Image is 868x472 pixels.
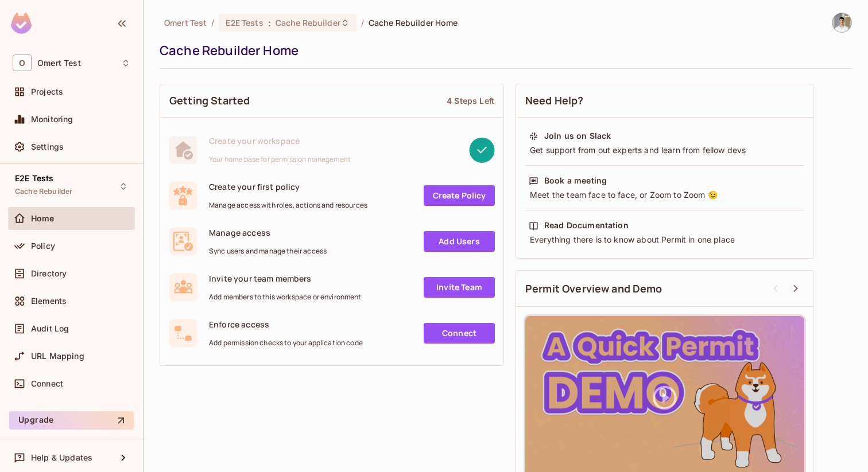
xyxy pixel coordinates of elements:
span: Enforce access [209,319,363,330]
span: Policy [31,241,55,251]
span: Cache Rebuilder Home [369,17,458,28]
span: O [13,54,32,71]
span: E2E Tests [226,17,263,28]
a: Invite Team [424,277,495,298]
span: Add permission checks to your application code [209,338,363,348]
a: Add Users [424,231,495,252]
span: Add members to this workspace or environment [209,292,362,302]
span: Getting Started [169,93,250,108]
span: Monitoring [31,115,73,124]
span: Elements [31,297,67,306]
a: Create Policy [424,185,495,206]
div: Meet the team face to face, or Zoom to Zoom 😉 [529,189,801,201]
span: Settings [31,142,64,151]
div: Join us on Slack [544,130,611,142]
span: Create your first policy [209,181,367,192]
span: Invite your team members [209,273,362,284]
span: Home [31,214,55,223]
span: Need Help? [525,93,584,108]
span: Directory [31,269,67,278]
button: Upgrade [9,411,134,430]
span: Sync users and manage their access [209,247,327,256]
span: Cache Rebuilder [15,187,72,196]
li: / [361,17,364,28]
span: Projects [31,87,63,96]
span: Audit Log [31,324,69,333]
span: URL Mapping [31,352,84,361]
span: Workspace: Omert Test [37,58,81,68]
div: Book a meeting [544,175,607,186]
span: Cache Rebuilder [276,17,340,28]
div: Read Documentation [544,220,629,231]
a: Connect [424,323,495,344]
span: Connect [31,379,63,388]
span: Manage access with roles, actions and resources [209,201,367,210]
div: 4 Steps Left [447,95,494,106]
span: the active workspace [164,17,207,28]
span: Manage access [209,227,327,238]
span: E2E Tests [15,174,53,183]
span: Permit Overview and Demo [525,282,662,296]
span: Create your workspace [209,135,351,146]
img: SReyMgAAAABJRU5ErkJggg== [11,13,32,34]
div: Everything there is to know about Permit in one place [529,234,801,245]
span: : [268,18,272,28]
img: Omer Zuarets [832,13,851,32]
div: Cache Rebuilder Home [160,42,846,59]
div: Get support from out experts and learn from fellow devs [529,145,801,156]
li: / [211,17,214,28]
span: Your home base for permission management [209,155,351,164]
span: Help & Updates [31,453,92,462]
